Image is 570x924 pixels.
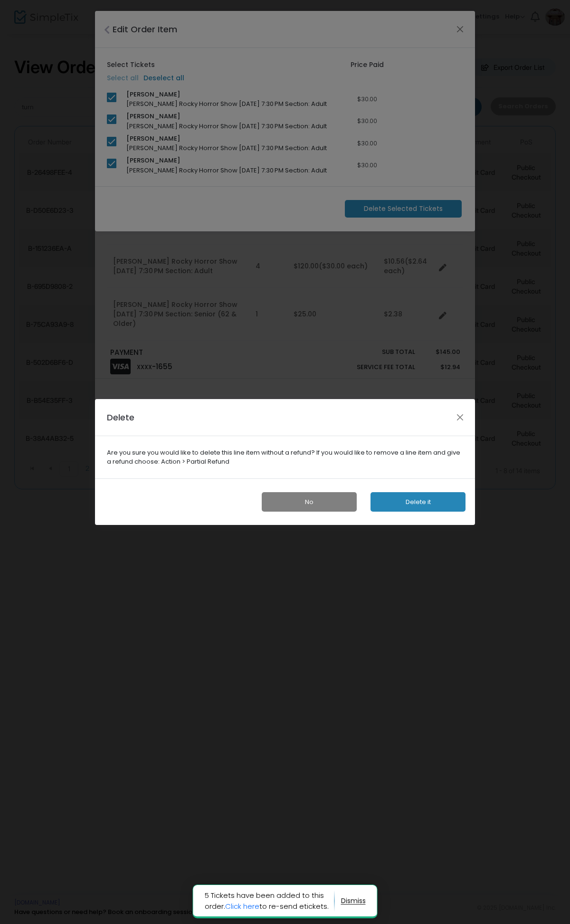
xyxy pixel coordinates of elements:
[262,492,357,512] button: No
[341,894,366,909] button: dismiss
[107,448,463,467] b: Are you sure you would like to delete this line item without a refund? If you would like to remov...
[454,411,466,423] button: Close
[205,890,335,912] span: 5 Tickets have been added to this order. to re-send etickets.
[107,411,134,424] h4: Delete
[225,901,259,911] a: Click here
[370,492,465,512] button: Delete it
